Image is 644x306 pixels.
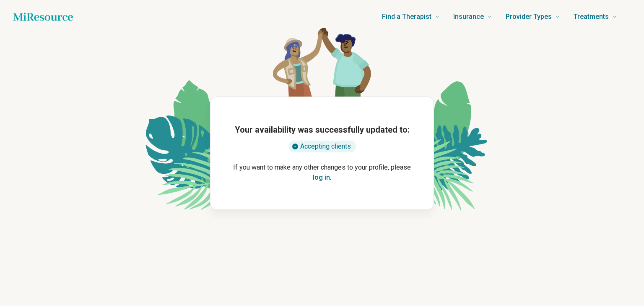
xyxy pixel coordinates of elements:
[13,8,73,25] a: Home page
[382,11,431,23] span: Find a Therapist
[506,11,552,23] span: Provider Types
[224,162,420,183] p: If you want to make any other changes to your profile, please .
[313,173,330,183] button: log in
[288,141,356,152] div: Accepting clients
[453,11,484,23] span: Insurance
[574,11,609,23] span: Treatments
[235,124,410,136] h1: Your availability was successfully updated to:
